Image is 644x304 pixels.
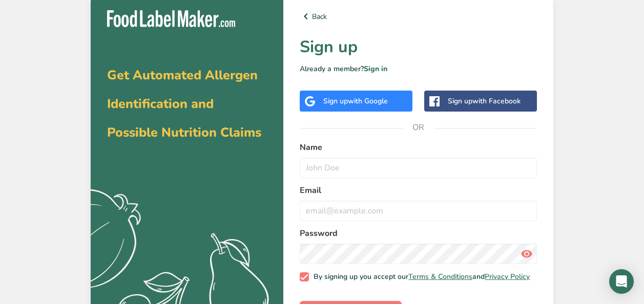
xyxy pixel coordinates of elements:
[107,10,235,27] img: Food Label Maker
[323,96,388,106] div: Sign up
[448,96,521,106] div: Sign up
[309,272,530,281] span: By signing up you accept our and
[485,272,530,281] a: Privacy Policy
[472,96,521,106] span: with Facebook
[300,201,537,221] input: email@example.com
[609,269,634,294] div: Open Intercom Messenger
[300,10,537,23] a: Back
[300,158,537,178] input: John Doe
[348,96,388,106] span: with Google
[408,272,472,281] a: Terms & Conditions
[300,141,537,154] label: Name
[300,35,537,59] h1: Sign up
[364,64,387,74] a: Sign in
[107,67,261,141] span: Get Automated Allergen Identification and Possible Nutrition Claims
[300,227,537,240] label: Password
[403,112,434,143] span: OR
[300,63,537,74] p: Already a member?
[300,184,537,197] label: Email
